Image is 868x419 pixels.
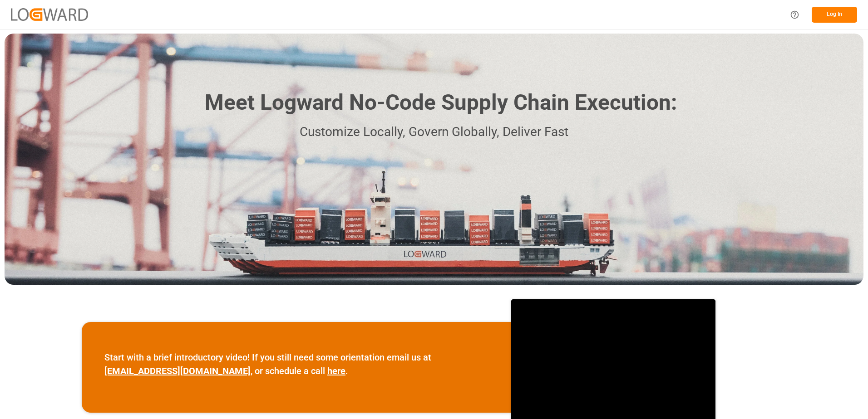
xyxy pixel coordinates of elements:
button: Help Center [784,5,805,25]
h1: Meet Logward No-Code Supply Chain Execution: [205,87,677,119]
button: Log In [812,7,857,23]
p: Start with a brief introductory video! If you still need some orientation email us at , or schedu... [104,351,488,378]
p: Customize Locally, Govern Globally, Deliver Fast [191,122,677,142]
a: [EMAIL_ADDRESS][DOMAIN_NAME] [104,365,251,376]
img: Logward_new_orange.png [11,8,88,20]
a: here [327,365,345,376]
